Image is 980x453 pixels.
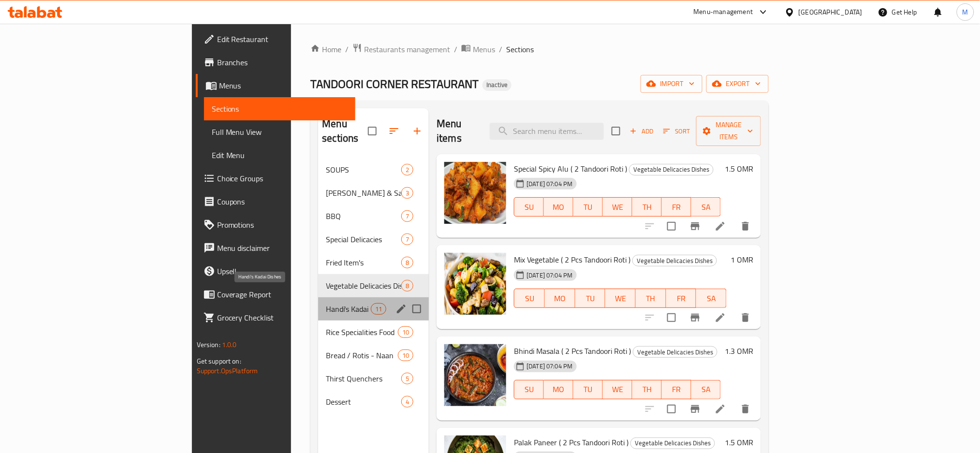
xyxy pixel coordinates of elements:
div: items [371,303,386,315]
span: Fried Item's [326,257,401,268]
span: BBQ [326,210,401,222]
span: Bread / Rotis - Naan [326,350,398,361]
span: Add [629,126,655,137]
a: Grocery Checklist [196,306,356,329]
div: Sarter & Salad [326,187,401,199]
div: Rice Specialities Food10 [318,321,429,344]
button: Add [626,124,657,139]
button: SU [514,289,545,308]
span: Add item [626,124,657,139]
span: Upsell [217,265,348,277]
span: 7 [402,235,413,244]
span: Select to update [661,399,682,419]
button: TH [632,197,662,217]
div: [PERSON_NAME] & Salad3 [318,181,429,205]
div: Vegetable Delicacies Dishes [629,164,714,175]
a: Coverage Report [196,283,356,306]
span: Choice Groups [217,173,348,184]
span: WE [607,382,629,396]
a: Support.OpsPlatform [197,365,258,377]
button: Branch-specific-item [684,397,707,421]
h6: 1 OMR [731,253,753,266]
a: Promotions [196,213,356,236]
div: items [401,257,413,268]
div: SOUPS2 [318,158,429,181]
span: import [648,78,695,90]
a: Coupons [196,190,356,213]
span: 10 [398,351,413,360]
span: SA [695,200,717,214]
li: / [499,44,502,55]
span: TH [636,382,658,396]
span: Manage items [704,119,753,143]
div: Vegetable Delicacies Dishes [632,255,717,266]
li: / [454,44,457,55]
span: Sort sections [382,119,406,143]
span: SA [695,382,717,396]
button: SU [514,380,544,399]
a: Edit menu item [715,312,726,323]
span: 1.0.0 [222,338,237,351]
div: Handi's Kadai Dishes11edit [318,297,429,321]
h6: 1.3 OMR [725,344,753,358]
a: Sections [204,97,356,120]
div: Bread / Rotis - Naan10 [318,344,429,367]
span: WE [609,292,632,306]
span: Coverage Report [217,289,348,300]
span: Thirst Quenchers [326,373,401,384]
div: items [401,396,413,408]
div: items [401,373,413,384]
button: TU [573,380,603,399]
div: items [401,187,413,199]
span: TH [636,200,658,214]
div: items [398,326,413,338]
button: WE [603,197,632,217]
button: TH [632,380,662,399]
span: Vegetable Delicacies Dishes [633,255,717,266]
a: Full Menu View [204,120,356,144]
a: Menus [196,74,356,97]
div: items [401,280,413,292]
button: SA [696,289,727,308]
span: 8 [402,281,413,291]
button: delete [734,215,757,238]
span: Inactive [483,81,512,89]
span: Menus [473,44,495,55]
a: Edit Menu [204,144,356,167]
span: Restaurants management [364,44,450,55]
span: Vegetable Delicacies Dishes [326,280,401,292]
span: TU [577,382,599,396]
span: Grocery Checklist [217,312,348,323]
span: Mix Vegetable ( 2 Pcs Tandoori Roti ) [514,252,630,267]
span: MO [549,292,571,306]
span: Edit Restaurant [217,33,348,45]
button: Branch-specific-item [684,306,707,329]
span: export [714,78,761,90]
span: 4 [402,397,413,407]
button: FR [662,197,691,217]
button: Sort [661,124,692,139]
a: Upsell [196,260,356,283]
span: Vegetable Delicacies Dishes [631,438,715,449]
img: Bhindi Masala ( 2 Pcs Tandoori Roti ) [444,344,506,406]
a: Edit Restaurant [196,28,356,51]
button: MO [545,289,575,308]
div: Special Delicacies [326,234,401,245]
span: SA [700,292,723,306]
div: Dessert4 [318,390,429,413]
span: Promotions [217,219,348,231]
span: SU [518,292,541,306]
span: Dessert [326,396,401,408]
span: Bhindi Masala ( 2 Pcs Tandoori Roti ) [514,344,631,358]
span: SU [518,200,540,214]
button: Add section [406,119,429,143]
a: Restaurants management [352,43,450,56]
button: MO [544,380,573,399]
span: Menus [219,80,348,91]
